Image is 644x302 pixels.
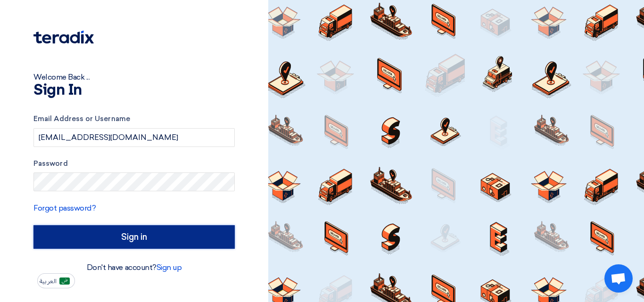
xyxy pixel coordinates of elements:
[59,278,70,285] img: ar-AR.png
[40,278,57,285] span: العربية
[33,72,235,83] div: Welcome Back ...
[33,204,96,212] a: Forgot password?
[33,114,235,124] label: Email Address or Username
[33,158,235,169] label: Password
[33,225,235,249] input: Sign in
[33,83,235,98] h1: Sign In
[604,264,633,293] a: Open chat
[37,273,75,288] button: العربية
[157,263,182,272] a: Sign up
[33,128,235,147] input: Enter your business email or username
[33,262,235,273] div: Don't have account?
[33,31,94,44] img: Teradix logo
